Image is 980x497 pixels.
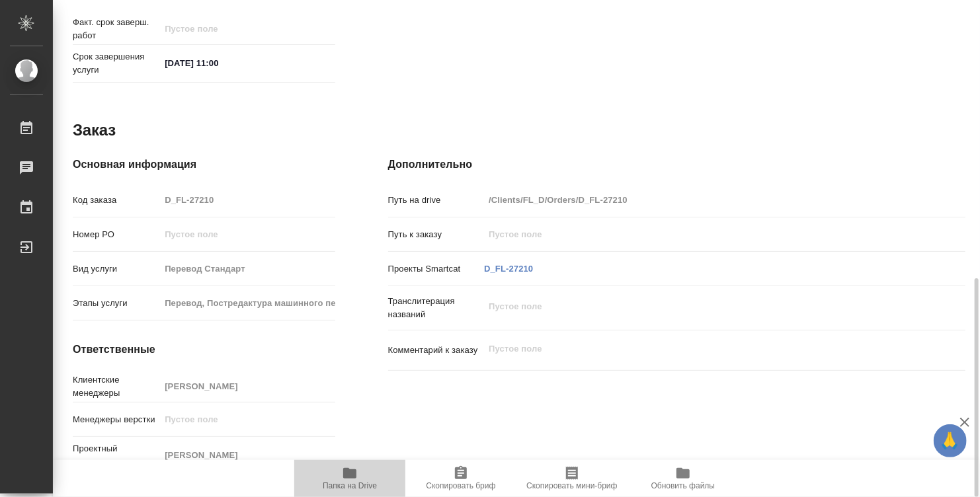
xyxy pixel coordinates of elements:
[388,295,485,321] p: Транслитерация названий
[405,460,516,497] button: Скопировать бриф
[388,262,485,276] p: Проекты Smartcat
[388,194,485,207] p: Путь на drive
[73,342,335,358] h4: Ответственные
[160,259,335,278] input: Пустое поле
[73,157,335,172] h4: Основная информация
[160,225,335,244] input: Пустое поле
[73,50,160,77] p: Срок завершения услуги
[160,293,335,313] input: Пустое поле
[160,377,335,396] input: Пустое поле
[160,445,335,465] input: Пустое поле
[73,262,160,276] p: Вид услуги
[160,54,276,73] input: ✎ Введи что-нибудь
[484,225,917,244] input: Пустое поле
[628,460,739,497] button: Обновить файлы
[651,481,715,490] span: Обновить файлы
[388,157,965,172] h4: Дополнительно
[160,19,276,38] input: Пустое поле
[388,344,485,357] p: Комментарий к заказу
[73,373,160,400] p: Клиентские менеджеры
[939,427,961,455] span: 🙏
[484,190,917,210] input: Пустое поле
[73,16,160,42] p: Факт. срок заверш. работ
[73,194,160,207] p: Код заказа
[323,481,377,490] span: Папка на Drive
[73,120,116,141] h2: Заказ
[294,460,405,497] button: Папка на Drive
[484,264,533,274] a: D_FL-27210
[73,228,160,241] p: Номер РО
[426,481,495,490] span: Скопировать бриф
[73,297,160,310] p: Этапы услуги
[160,190,335,210] input: Пустое поле
[388,228,485,241] p: Путь к заказу
[516,460,628,497] button: Скопировать мини-бриф
[73,413,160,426] p: Менеджеры верстки
[73,442,160,469] p: Проектный менеджер
[934,424,967,457] button: 🙏
[160,410,335,429] input: Пустое поле
[526,481,617,490] span: Скопировать мини-бриф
